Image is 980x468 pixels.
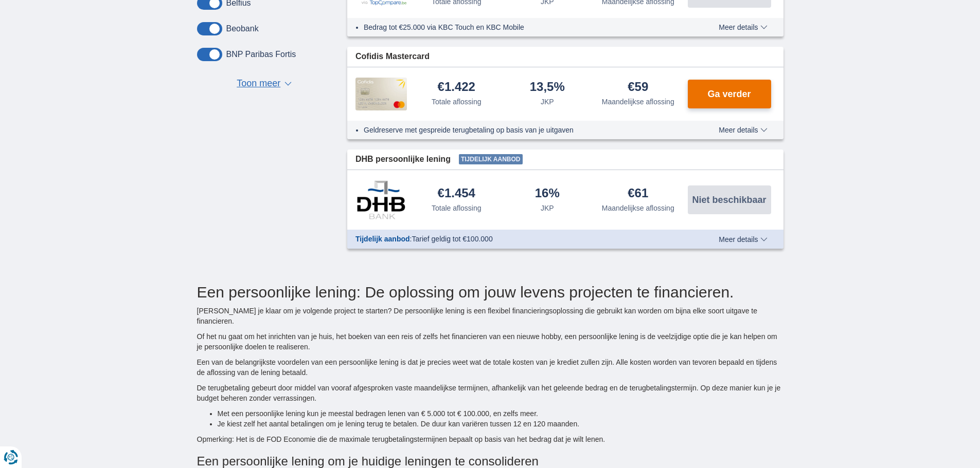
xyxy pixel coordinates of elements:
div: €61 [628,187,648,201]
button: Toon meer ▼ [234,77,295,91]
div: 16% [535,187,560,201]
span: ▼ [284,82,292,86]
div: 13,5% [530,81,565,95]
img: product.pl.alt DHB Bank [355,180,407,219]
span: Cofidis Mastercard [355,51,430,63]
div: €1.454 [438,187,475,201]
span: Tijdelijk aanbod [459,154,523,164]
div: JKP [541,203,554,213]
span: Toon meer [237,77,280,90]
div: Totale aflossing [432,97,482,107]
span: Tarief geldig tot €100.000 [412,235,492,243]
div: Maandelijkse aflossing [602,203,674,213]
span: Meer details [719,126,767,134]
span: Ga verder [707,89,751,99]
p: Of het nu gaat om het inrichten van je huis, het boeken van een reis of zelfs het financieren van... [197,331,783,352]
div: JKP [541,97,554,107]
p: Een van de belangrijkste voordelen van een persoonlijke lening is dat je precies weet wat de tota... [197,357,783,378]
button: Meer details [711,235,775,244]
div: Maandelijkse aflossing [602,97,674,107]
div: Totale aflossing [432,203,482,213]
span: Meer details [719,236,767,243]
p: [PERSON_NAME] je klaar om je volgende project te starten? De persoonlijke lening is een flexibel ... [197,306,783,326]
span: DHB persoonlijke lening [355,154,451,165]
li: Bedrag tot €25.000 via KBC Touch en KBC Mobile [364,22,681,32]
p: Opmerking: Het is de FOD Economie die de maximale terugbetalingstermijnen bepaalt op basis van he... [197,434,783,444]
img: product.pl.alt Cofidis CC [355,78,407,110]
button: Ga verder [688,80,771,108]
h3: Een persoonlijke lening om je huidige leningen te consolideren [197,455,783,468]
div: €59 [628,81,648,95]
h2: Een persoonlijke lening: De oplossing om jouw levens projecten te financieren. [197,284,783,301]
li: Geldreserve met gespreide terugbetaling op basis van je uitgaven [364,125,681,135]
p: De terugbetaling gebeurt door middel van vooraf afgesproken vaste maandelijkse termijnen, afhanke... [197,383,783,403]
span: Meer details [719,24,767,31]
button: Meer details [711,23,775,31]
label: BNP Paribas Fortis [226,50,296,59]
button: Niet beschikbaar [688,185,771,214]
span: Tijdelijk aanbod [355,235,410,243]
span: Niet beschikbaar [692,195,766,204]
div: €1.422 [438,81,475,95]
li: Met een persoonlijke lening kun je meestal bedragen lenen van € 5.000 tot € 100.000, en zelfs meer. [218,408,783,419]
li: Je kiest zelf het aantal betalingen om je lening terug te betalen. De duur kan variëren tussen 12... [218,419,783,429]
button: Meer details [711,126,775,134]
label: Beobank [226,24,259,33]
div: : [347,234,689,244]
